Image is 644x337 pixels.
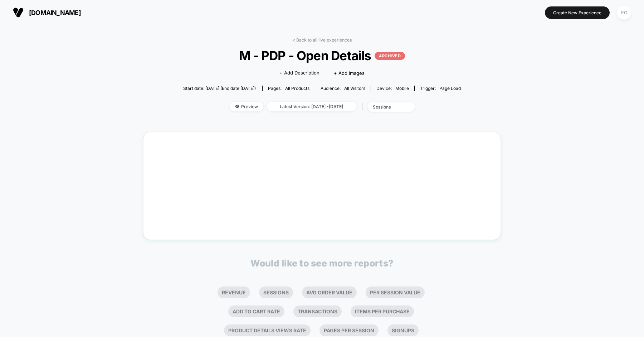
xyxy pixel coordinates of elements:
[334,70,365,76] span: + Add Images
[375,52,405,60] p: ARCHIVED
[360,102,367,112] span: |
[29,9,81,16] span: [DOMAIN_NAME]
[183,86,256,91] span: Start date: [DATE] (End date [DATE])
[13,7,24,18] img: Visually logo
[230,102,263,111] span: Preview
[218,287,250,298] li: Revenue
[373,104,401,110] div: sessions
[395,86,409,91] span: mobile
[250,258,394,269] p: Would like to see more reports?
[439,86,461,91] span: Page Load
[11,7,83,18] button: [DOMAIN_NAME]
[259,287,293,298] li: Sessions
[285,86,309,91] span: all products
[267,102,356,111] span: Latest Version: [DATE] - [DATE]
[279,69,319,77] span: + Add Description
[197,48,447,63] span: M - PDP - Open Details
[371,86,414,91] span: Device:
[344,86,365,91] span: All Visitors
[321,86,365,91] div: Audience:
[302,287,357,298] li: Avg Order Value
[319,324,379,336] li: Pages Per Session
[292,37,352,43] a: < Back to all live experiences
[615,5,633,20] button: FG
[420,86,461,91] div: Trigger:
[228,305,284,317] li: Add To Cart Rate
[293,305,342,317] li: Transactions
[351,305,414,317] li: Items Per Purchase
[268,86,309,91] div: Pages:
[545,6,610,19] button: Create New Experience
[387,324,419,336] li: Signups
[366,287,425,298] li: Per Session Value
[224,324,311,336] li: Product Details Views Rate
[617,6,631,20] div: FG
